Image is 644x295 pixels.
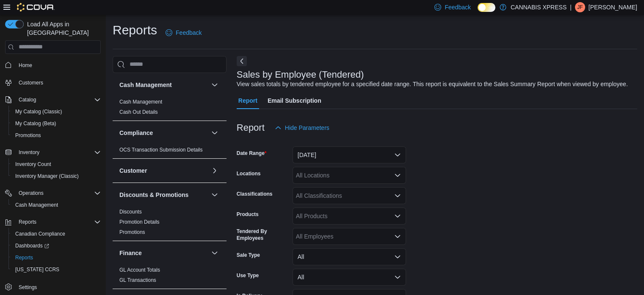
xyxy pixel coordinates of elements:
[19,190,44,197] span: Operations
[15,281,101,292] span: Settings
[12,130,101,140] span: Promotions
[293,248,406,265] button: All
[12,200,101,210] span: Cash Management
[15,188,101,198] span: Operations
[2,94,104,106] button: Catalog
[113,265,227,289] div: Finance
[394,233,401,240] button: Open list of options
[19,79,43,86] span: Customers
[271,119,333,136] button: Hide Parameters
[12,118,60,129] a: My Catalog (Beta)
[15,147,101,157] span: Inventory
[238,92,257,109] span: Report
[15,254,33,261] span: Reports
[12,118,101,129] span: My Catalog (Beta)
[12,229,101,239] span: Canadian Compliance
[2,59,104,71] button: Home
[293,146,406,163] button: [DATE]
[119,229,145,235] a: Promotions
[176,28,202,37] span: Feedback
[119,249,142,257] h3: Finance
[293,269,406,286] button: All
[478,3,495,12] input: Dark Mode
[113,97,227,121] div: Cash Management
[119,147,203,153] a: OCS Transaction Submission Details
[15,60,36,70] a: Home
[15,108,62,115] span: My Catalog (Classic)
[119,191,208,199] button: Discounts & Promotions
[394,172,401,179] button: Open list of options
[210,80,220,90] button: Cash Management
[210,128,220,138] button: Compliance
[570,2,572,12] p: |
[237,228,289,242] label: Tendered By Employees
[2,76,104,89] button: Customers
[113,207,227,241] div: Discounts & Promotions
[12,264,63,275] a: [US_STATE] CCRS
[237,252,260,258] label: Sale Type
[394,213,401,219] button: Open list of options
[119,109,158,115] span: Cash Out Details
[8,106,104,118] button: My Catalog (Classic)
[8,264,104,275] button: [US_STATE] CCRS
[15,95,39,105] button: Catalog
[15,230,65,237] span: Canadian Compliance
[237,150,267,157] label: Date Range
[19,284,37,291] span: Settings
[589,2,637,12] p: [PERSON_NAME]
[15,161,51,168] span: Inventory Count
[119,267,160,273] a: GL Account Totals
[12,107,66,117] a: My Catalog (Classic)
[2,216,104,228] button: Reports
[478,12,478,12] span: Dark Mode
[19,149,39,156] span: Inventory
[237,272,259,279] label: Use Type
[237,191,273,197] label: Classifications
[17,3,55,11] img: Cova
[15,120,56,127] span: My Catalog (Beta)
[237,56,247,66] button: Next
[8,252,104,264] button: Reports
[12,171,101,181] span: Inventory Manager (Classic)
[119,166,208,175] button: Customer
[8,170,104,182] button: Inventory Manager (Classic)
[119,209,142,215] a: Discounts
[19,219,36,225] span: Reports
[12,130,44,140] a: Promotions
[577,2,583,12] span: JF
[119,277,156,284] span: GL Transactions
[445,3,470,11] span: Feedback
[8,199,104,211] button: Cash Management
[237,70,364,80] h3: Sales by Employee (Tendered)
[285,124,329,132] span: Hide Parameters
[12,253,36,263] a: Reports
[12,159,101,169] span: Inventory Count
[119,129,153,137] h3: Compliance
[237,211,259,218] label: Products
[119,109,158,115] a: Cash Out Details
[119,99,162,105] a: Cash Management
[113,22,157,39] h1: Reports
[119,267,160,273] span: GL Account Totals
[237,170,261,177] label: Locations
[119,81,208,89] button: Cash Management
[12,159,55,169] a: Inventory Count
[237,80,628,89] div: View sales totals by tendered employee for a specified date range. This report is equivalent to t...
[210,248,220,258] button: Finance
[575,2,585,12] div: Jo Forbes
[15,282,40,292] a: Settings
[119,219,160,225] a: Promotion Details
[162,24,205,41] a: Feedback
[15,147,43,157] button: Inventory
[15,188,47,198] button: Operations
[8,118,104,129] button: My Catalog (Beta)
[113,145,227,158] div: Compliance
[2,281,104,293] button: Settings
[8,228,104,240] button: Canadian Compliance
[119,129,208,137] button: Compliance
[15,266,59,273] span: [US_STATE] CCRS
[119,146,203,153] span: OCS Transaction Submission Details
[12,200,61,210] a: Cash Management
[12,264,101,275] span: Washington CCRS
